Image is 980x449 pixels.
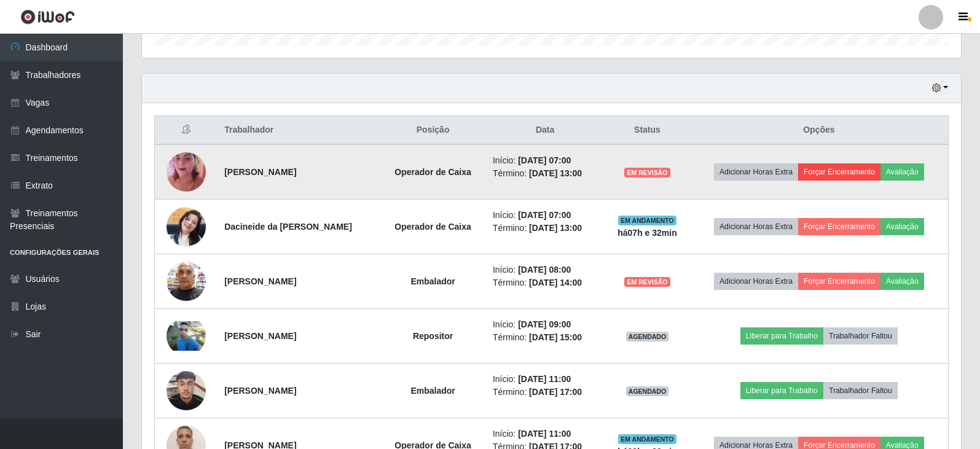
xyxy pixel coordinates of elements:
time: [DATE] 09:00 [518,319,571,329]
th: Trabalhador [217,116,380,145]
button: Adicionar Horas Extra [714,163,798,181]
img: 1742358454044.jpeg [167,321,206,351]
time: [DATE] 14:00 [529,278,582,287]
time: [DATE] 13:00 [529,168,582,178]
th: Status [605,116,689,145]
strong: Embalador [410,276,455,286]
li: Início: [493,428,597,440]
th: Posição [380,116,485,145]
span: AGENDADO [626,332,669,342]
button: Trabalhador Faltou [823,327,898,345]
li: Início: [493,373,597,386]
li: Início: [493,154,597,167]
li: Término: [493,386,597,399]
span: AGENDADO [626,386,669,396]
button: Avaliação [880,163,924,181]
time: [DATE] 07:00 [518,155,571,165]
button: Avaliação [880,273,924,290]
li: Término: [493,276,597,289]
li: Término: [493,167,597,180]
img: 1736890785171.jpeg [167,246,206,316]
button: Trabalhador Faltou [823,382,898,399]
li: Término: [493,331,597,344]
time: [DATE] 11:00 [518,429,571,439]
span: EM REVISÃO [624,277,670,287]
li: Início: [493,264,597,276]
strong: [PERSON_NAME] [224,167,296,177]
time: [DATE] 11:00 [518,374,571,384]
button: Liberar para Trabalho [740,382,823,399]
strong: [PERSON_NAME] [224,386,296,396]
li: Início: [493,318,597,331]
img: CoreUI Logo [20,9,75,25]
img: 1743426688081.jpeg [167,137,206,207]
button: Adicionar Horas Extra [714,273,798,290]
strong: Operador de Caixa [394,222,471,232]
button: Forçar Encerramento [798,218,880,235]
strong: Operador de Caixa [394,167,471,177]
time: [DATE] 07:00 [518,210,571,220]
strong: há 07 h e 32 min [617,228,677,238]
li: Início: [493,209,597,222]
span: EM ANDAMENTO [618,216,676,225]
strong: Embalador [410,386,455,396]
button: Liberar para Trabalho [740,327,823,345]
img: 1753794100219.jpeg [167,364,206,416]
th: Data [485,116,605,145]
time: [DATE] 15:00 [529,332,582,342]
time: [DATE] 08:00 [518,265,571,275]
time: [DATE] 13:00 [529,223,582,233]
button: Forçar Encerramento [798,163,880,181]
time: [DATE] 17:00 [529,387,582,397]
img: 1752513386175.jpeg [167,200,206,252]
strong: Repositor [413,331,453,341]
strong: Dacineide da [PERSON_NAME] [224,222,352,232]
button: Forçar Encerramento [798,273,880,290]
span: EM REVISÃO [624,168,670,178]
strong: [PERSON_NAME] [224,331,296,341]
button: Adicionar Horas Extra [714,218,798,235]
button: Avaliação [880,218,924,235]
li: Término: [493,222,597,235]
th: Opções [690,116,949,145]
strong: [PERSON_NAME] [224,276,296,286]
span: EM ANDAMENTO [618,434,676,444]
